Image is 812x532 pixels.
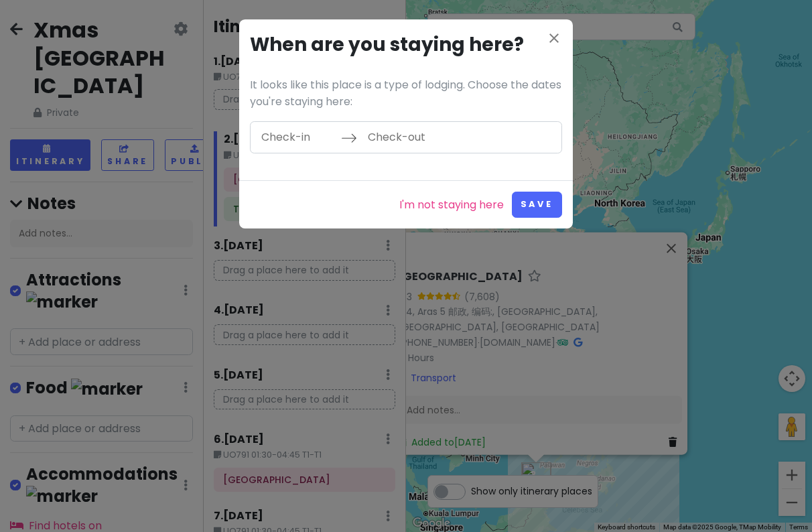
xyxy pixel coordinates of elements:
[546,30,562,49] button: Close
[546,30,562,46] i: close
[360,122,448,153] input: Check-out
[254,122,341,153] input: Check-in
[250,76,562,111] p: It looks like this place is a type of lodging. Choose the dates you're staying here:
[250,30,562,60] h3: When are you staying here?
[399,196,504,214] a: I'm not staying here
[512,192,562,218] button: Save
